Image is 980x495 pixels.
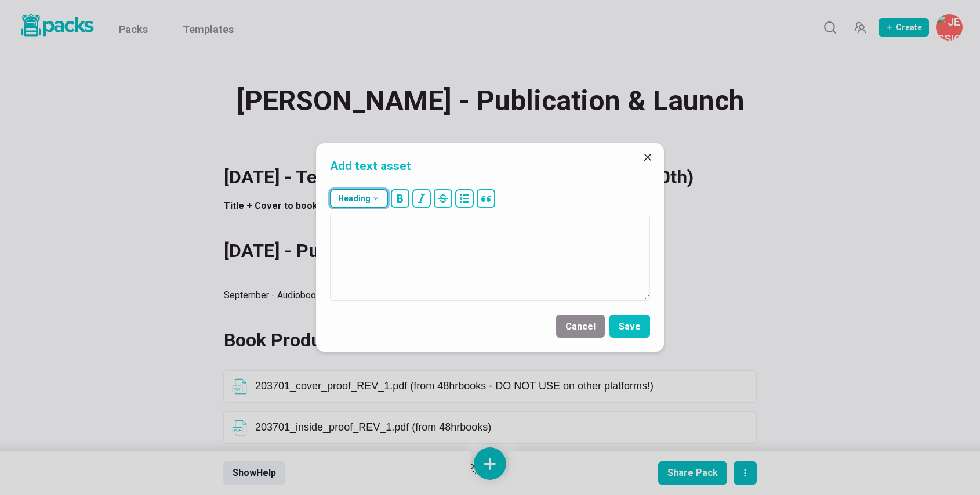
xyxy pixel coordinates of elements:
[391,189,409,208] button: bold
[477,189,495,208] button: block quote
[455,189,474,208] button: bullet
[434,189,452,208] button: strikethrough
[412,189,431,208] button: italic
[330,189,388,208] button: Heading
[638,148,657,167] button: Close
[316,143,664,185] header: Add text asset
[556,315,605,338] button: Cancel
[609,315,650,338] button: Save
